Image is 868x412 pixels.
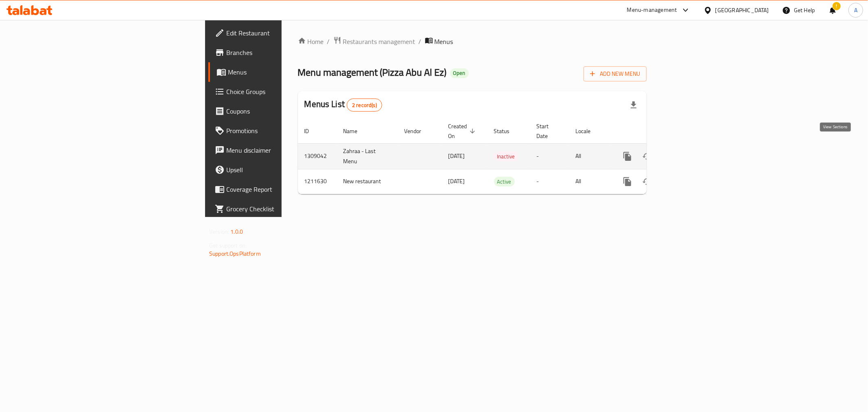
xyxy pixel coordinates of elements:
[624,95,643,115] div: Export file
[627,5,677,15] div: Menu-management
[576,126,601,136] span: Locale
[226,48,343,57] span: Branches
[494,177,515,186] div: Active
[448,121,478,141] span: Created On
[494,152,518,161] span: Inactive
[637,147,657,166] button: Change Status
[450,70,469,77] span: Open
[637,172,657,191] button: Change Status
[226,204,343,214] span: Grocery Checklist
[494,126,520,136] span: Status
[584,66,647,81] button: Add New Menu
[304,126,320,136] span: ID
[298,36,647,47] nav: breadcrumb
[404,126,432,136] span: Vendor
[618,147,637,166] button: more
[226,87,343,96] span: Choice Groups
[419,37,422,46] li: /
[208,160,350,180] a: Upsell
[208,101,350,121] a: Coupons
[298,63,447,81] span: Menu management ( Pizza Abu Al Ez )
[347,99,382,112] div: Total records count
[590,69,640,79] span: Add New Menu
[435,37,453,46] span: Menus
[298,119,702,194] table: enhanced table
[530,169,569,194] td: -
[494,177,515,186] span: Active
[304,98,382,112] h2: Menus List
[226,106,343,116] span: Coupons
[537,121,560,141] span: Start Date
[569,143,611,169] td: All
[208,140,350,160] a: Menu disclaimer
[230,226,243,237] span: 1.0.0
[854,6,857,15] span: A
[226,165,343,175] span: Upsell
[337,169,398,194] td: New restaurant
[569,169,611,194] td: All
[618,172,637,191] button: more
[450,68,469,78] div: Open
[208,23,350,43] a: Edit Restaurant
[209,240,247,251] span: Get support on:
[337,143,398,169] td: Zahraa - Last Menu
[448,176,465,186] span: [DATE]
[347,101,382,109] span: 2 record(s)
[208,180,350,199] a: Coverage Report
[208,43,350,62] a: Branches
[226,126,343,136] span: Promotions
[343,37,415,46] span: Restaurants management
[226,184,343,194] span: Coverage Report
[448,151,465,161] span: [DATE]
[208,62,350,82] a: Menus
[209,226,229,237] span: Version:
[333,36,415,47] a: Restaurants management
[715,6,769,15] div: [GEOGRAPHIC_DATA]
[208,82,350,101] a: Choice Groups
[530,143,569,169] td: -
[228,67,343,77] span: Menus
[343,126,368,136] span: Name
[209,248,261,259] a: Support.OpsPlatform
[208,121,350,140] a: Promotions
[226,145,343,155] span: Menu disclaimer
[226,28,343,38] span: Edit Restaurant
[611,119,702,144] th: Actions
[208,199,350,219] a: Grocery Checklist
